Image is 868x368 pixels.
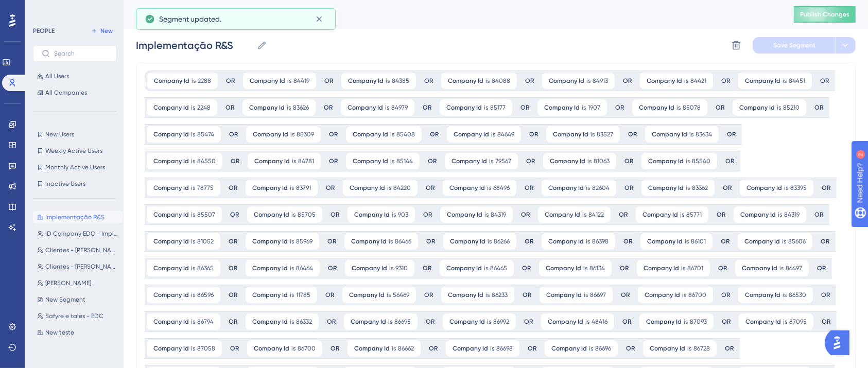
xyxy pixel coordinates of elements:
[690,77,706,85] span: 84421
[197,103,211,112] span: 2248
[33,211,123,223] button: Implementação R&S
[682,291,686,299] span: is
[198,77,211,85] span: 2288
[252,264,288,272] span: Company Id
[586,184,590,192] span: is
[396,157,413,165] span: 85144
[45,213,105,221] span: Implementação R&S
[153,237,189,246] span: Company Id
[526,157,535,165] div: OR
[324,77,333,85] div: OR
[329,130,338,138] div: OR
[153,318,189,326] span: Company Id
[492,77,510,85] span: 84088
[328,264,337,272] div: OR
[197,291,214,299] span: 86596
[394,318,411,326] span: 86695
[296,264,313,272] span: 86464
[783,103,800,112] span: 85210
[388,318,392,326] span: is
[485,77,490,85] span: is
[191,211,195,219] span: is
[520,103,529,112] div: OR
[297,130,314,138] span: 85309
[587,157,592,165] span: is
[136,7,768,22] div: People
[692,184,708,192] span: 83362
[226,77,235,85] div: OR
[545,211,580,219] span: Company Id
[621,291,630,299] div: OR
[783,291,787,299] span: is
[448,77,483,85] span: Company Id
[790,184,807,192] span: 83395
[825,327,856,358] iframe: UserGuiding AI Assistant Launcher
[786,264,802,272] span: 86497
[430,130,439,138] div: OR
[45,312,103,320] span: Safyre e tales - EDC
[324,103,333,112] div: OR
[779,264,784,272] span: is
[33,27,55,35] div: PEOPLE
[494,237,510,246] span: 86266
[744,237,780,246] span: Company Id
[423,264,431,272] div: OR
[490,264,507,272] span: 86465
[639,103,674,112] span: Company Id
[33,128,116,141] button: New Users
[197,130,214,138] span: 85474
[393,291,409,299] span: 56469
[153,157,189,165] span: Company Id
[721,237,730,246] div: OR
[747,184,782,192] span: Company Id
[597,130,613,138] span: 83527
[253,130,288,138] span: Company Id
[45,328,74,337] span: New teste
[72,5,75,13] div: 2
[717,211,725,219] div: OR
[45,180,85,188] span: Inactive Users
[33,145,116,157] button: Weekly Active Users
[298,211,316,219] span: 85705
[428,157,437,165] div: OR
[685,237,689,246] span: is
[290,318,294,326] span: is
[290,130,294,138] span: is
[742,264,777,272] span: Company Id
[197,211,215,219] span: 85507
[647,77,682,85] span: Company Id
[33,326,123,339] button: New teste
[33,70,116,82] button: All Users
[623,77,632,85] div: OR
[292,157,296,165] span: is
[287,103,291,112] span: is
[389,264,393,272] span: is
[553,130,588,138] span: Company Id
[395,237,411,246] span: 86466
[45,295,85,304] span: New Segment
[688,291,706,299] span: 86700
[683,103,701,112] span: 85078
[153,130,189,138] span: Company Id
[594,157,610,165] span: 81063
[290,184,294,192] span: is
[686,211,702,219] span: 85771
[33,293,123,306] button: New Segment
[249,103,285,112] span: Company Id
[153,291,189,299] span: Company Id
[550,157,585,165] span: Company Id
[423,103,431,112] div: OR
[153,103,189,112] span: Company Id
[293,103,309,112] span: 83626
[33,86,116,99] button: All Companies
[191,157,195,165] span: is
[159,13,221,25] span: Segment updated.
[586,77,591,85] span: is
[348,103,383,112] span: Company Id
[296,237,313,246] span: 85969
[153,264,189,272] span: Company Id
[45,246,118,254] span: Clientes - [PERSON_NAME] (selo)
[648,184,684,192] span: Company Id
[588,211,604,219] span: 84122
[33,277,123,289] button: [PERSON_NAME]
